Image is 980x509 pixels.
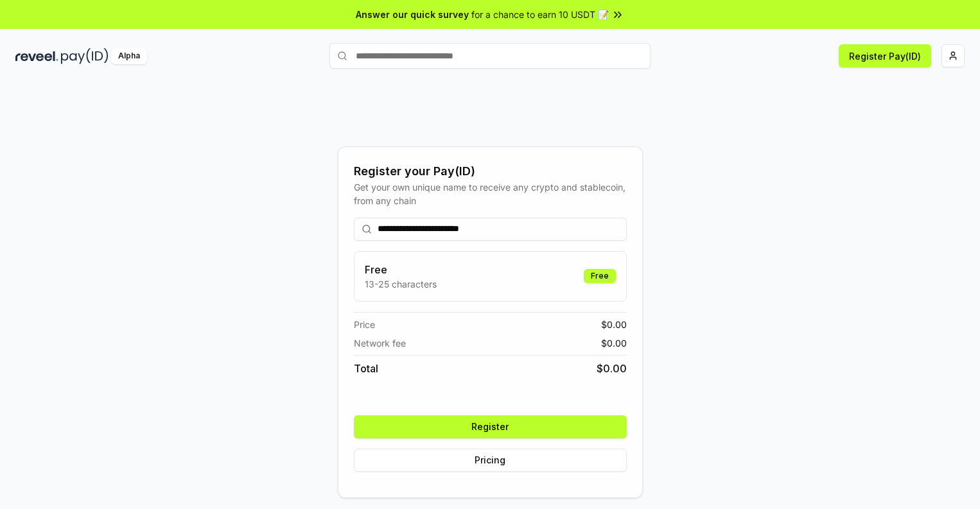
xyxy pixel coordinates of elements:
[15,48,58,64] img: reveel_dark
[839,44,931,67] button: Register Pay(ID)
[365,262,437,277] h3: Free
[354,415,627,438] button: Register
[354,162,627,180] div: Register your Pay(ID)
[601,336,627,350] span: $ 0.00
[356,8,469,21] span: Answer our quick survey
[471,8,609,21] span: for a chance to earn 10 USDT 📝
[601,318,627,331] span: $ 0.00
[584,269,616,283] div: Free
[354,180,627,207] div: Get your own unique name to receive any crypto and stablecoin, from any chain
[354,336,406,350] span: Network fee
[365,277,437,291] p: 13-25 characters
[111,48,147,64] div: Alpha
[354,318,375,331] span: Price
[597,361,627,376] span: $ 0.00
[61,48,109,64] img: pay_id
[354,449,627,472] button: Pricing
[354,361,378,376] span: Total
